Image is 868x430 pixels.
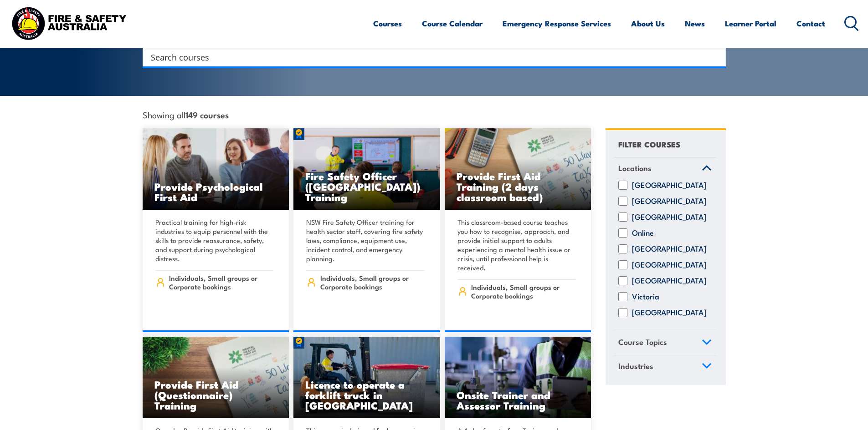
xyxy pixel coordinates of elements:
[143,128,289,210] img: Mental Health First Aid Training Course from Fire & Safety Australia
[632,276,706,285] label: [GEOGRAPHIC_DATA]
[169,273,273,291] span: Individuals, Small groups or Corporate bookings
[153,51,708,63] form: Search form
[614,355,716,379] a: Industries
[293,128,440,210] img: Fire Safety Advisor
[445,128,591,210] a: Provide First Aid Training (2 days classroom based)
[618,162,652,174] span: Locations
[685,11,705,35] a: News
[618,360,653,372] span: Industries
[422,11,483,35] a: Course Calendar
[457,390,580,410] h3: Onsite Trainer and Assessor Training
[632,292,659,301] label: Victoria
[151,50,706,64] input: Search input
[320,273,425,291] span: Individuals, Small groups or Corporate bookings
[503,11,611,35] a: Emergency Response Services
[154,379,277,410] h3: Provide First Aid (Questionnaire) Training
[632,197,706,206] label: [GEOGRAPHIC_DATA]
[185,108,229,121] strong: 149 courses
[618,336,667,348] span: Course Topics
[631,11,665,35] a: About Us
[306,218,425,263] p: NSW Fire Safety Officer training for health sector staff, covering fire safety laws, compliance, ...
[614,157,716,181] a: Locations
[445,337,591,419] img: Safety For Leaders
[293,128,440,210] a: Fire Safety Officer ([GEOGRAPHIC_DATA]) Training
[632,244,706,253] label: [GEOGRAPHIC_DATA]
[154,181,277,202] h3: Provide Psychological First Aid
[471,283,575,300] span: Individuals, Small groups or Corporate bookings
[143,128,289,210] a: Provide Psychological First Aid
[796,11,825,35] a: Contact
[305,379,428,410] h3: Licence to operate a forklift truck in [GEOGRAPHIC_DATA]
[632,228,654,238] label: Online
[632,181,706,190] label: [GEOGRAPHIC_DATA]
[632,212,706,222] label: [GEOGRAPHIC_DATA]
[305,171,428,202] h3: Fire Safety Officer ([GEOGRAPHIC_DATA]) Training
[155,218,274,263] p: Practical training for high-risk industries to equip personnel with the skills to provide reassur...
[293,337,440,419] a: Licence to operate a forklift truck in [GEOGRAPHIC_DATA]
[293,337,440,419] img: Licence to operate a forklift truck Training
[632,308,706,317] label: [GEOGRAPHIC_DATA]
[143,337,289,419] a: Provide First Aid (Questionnaire) Training
[725,11,776,35] a: Learner Portal
[710,51,723,63] button: Search magnifier button
[457,218,576,272] p: This classroom-based course teaches you how to recognise, approach, and provide initial support t...
[373,11,402,35] a: Courses
[445,128,591,210] img: Mental Health First Aid Training (Standard) – Classroom
[618,138,680,150] h4: FILTER COURSES
[143,337,289,419] img: Mental Health First Aid Training (Standard) – Blended Classroom
[143,110,229,119] span: Showing all
[614,331,716,355] a: Course Topics
[445,337,591,419] a: Onsite Trainer and Assessor Training
[632,260,706,269] label: [GEOGRAPHIC_DATA]
[457,171,580,202] h3: Provide First Aid Training (2 days classroom based)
